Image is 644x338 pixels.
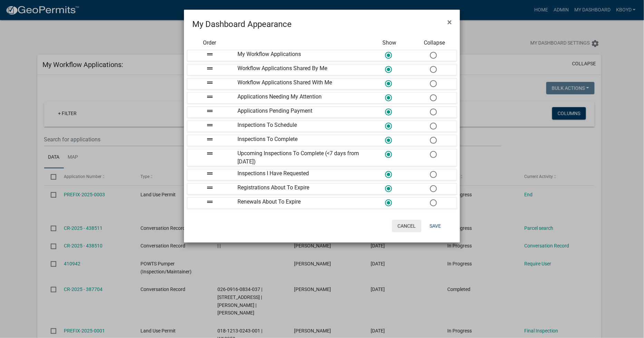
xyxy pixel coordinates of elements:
i: drag_handle [206,64,214,73]
i: drag_handle [206,198,214,206]
i: drag_handle [206,78,214,87]
span: × [447,17,452,27]
i: drag_handle [206,169,214,178]
div: Registrations About To Expire [232,184,367,194]
div: Renewals About To Expire [232,198,367,208]
div: Inspections I Have Requested [232,169,367,180]
div: My Workflow Applications [232,50,367,61]
div: Applications Needing My Attention [232,93,367,103]
i: drag_handle [206,135,214,143]
div: Inspections To Complete [232,135,367,146]
div: Inspections To Schedule [232,121,367,132]
i: drag_handle [206,107,214,115]
button: Cancel [392,220,421,232]
button: Save [424,220,447,232]
h4: My Dashboard Appearance [192,18,292,30]
div: Workflow Applications Shared With Me [232,78,367,89]
button: Close [442,12,457,32]
div: Applications Pending Payment [232,107,367,118]
div: Show [367,39,412,47]
div: Order [187,39,232,47]
div: Workflow Applications Shared By Me [232,64,367,75]
i: drag_handle [206,184,214,192]
i: drag_handle [206,149,214,158]
i: drag_handle [206,121,214,129]
i: drag_handle [206,93,214,101]
div: Upcoming Inspections To Complete (<7 days from [DATE]) [232,149,367,166]
div: Collapse [412,39,457,47]
i: drag_handle [206,50,214,58]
